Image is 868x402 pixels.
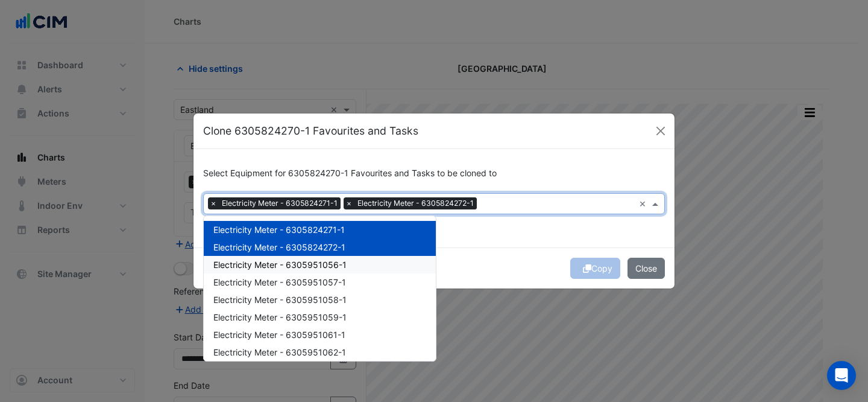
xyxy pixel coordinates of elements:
[213,347,346,357] span: Electricity Meter - 6305951062-1
[213,225,345,235] span: Electricity Meter - 6305824271-1
[354,197,477,209] span: Electricity Meter - 6305824272-1
[827,361,856,390] div: Open Intercom Messenger
[639,197,649,210] span: Clear
[203,168,665,179] h6: Select Equipment for 6305824270-1 Favourites and Tasks to be cloned to
[213,242,345,252] span: Electricity Meter - 6305824272-1
[203,123,418,139] h5: Clone 6305824270-1 Favourites and Tasks
[219,197,341,209] span: Electricity Meter - 6305824271-1
[208,197,219,209] span: ×
[213,277,346,287] span: Electricity Meter - 6305951057-1
[652,122,670,140] button: Close
[627,258,665,279] button: Close
[344,197,354,209] span: ×
[213,260,347,270] span: Electricity Meter - 6305951056-1
[213,295,347,305] span: Electricity Meter - 6305951058-1
[203,215,436,362] ng-dropdown-panel: Options list
[213,330,345,340] span: Electricity Meter - 6305951061-1
[213,312,347,322] span: Electricity Meter - 6305951059-1
[203,214,241,228] button: Select All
